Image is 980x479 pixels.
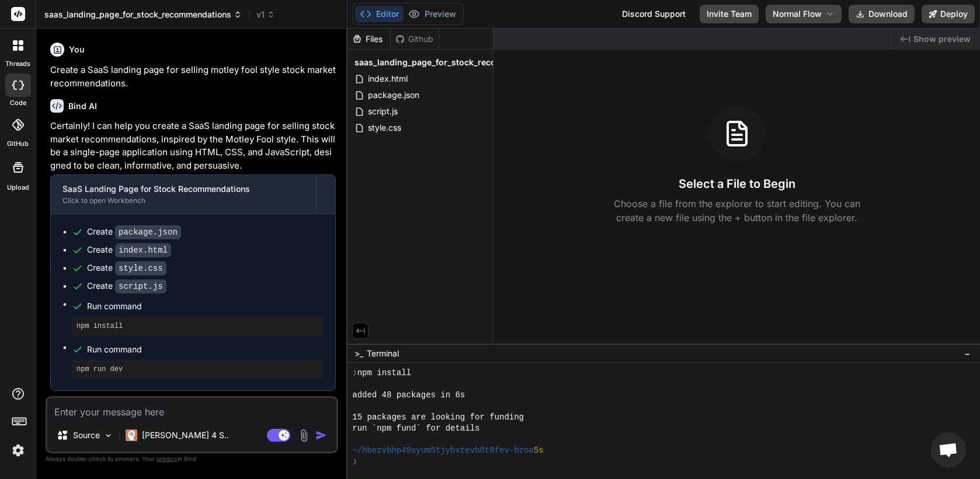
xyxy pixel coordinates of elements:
[922,5,975,23] button: Deploy
[773,8,822,20] span: Normal Flow
[62,196,304,205] div: Click to open Workbench
[87,344,324,355] span: Run command
[352,390,465,401] span: added 48 packages in 6s
[913,33,971,45] span: Show preview
[355,57,551,68] span: saas_landing_page_for_stock_recommendations
[391,33,439,45] div: Github
[103,431,113,440] img: Pick Models
[256,9,275,20] span: v1
[367,348,399,359] span: Terminal
[51,175,316,214] button: SaaS Landing Page for Stock RecommendationsClick to open Workbench
[142,429,229,441] p: [PERSON_NAME] 4 S..
[315,429,327,441] img: icon
[357,368,411,379] span: npm install
[352,412,524,423] span: 15 packages are looking for funding
[87,262,166,274] div: Create
[606,197,868,225] p: Choose a file from the explorer to start editing. You can create a new file using the + button in...
[68,100,97,112] h6: Bind AI
[115,243,171,257] code: index.html
[534,445,544,456] span: 5s
[8,440,28,460] img: settings
[126,429,137,441] img: Claude 4 Sonnet
[352,456,357,467] span: ❯
[367,104,399,118] span: script.js
[10,98,26,108] label: code
[62,183,304,195] div: SaaS Landing Page for Stock Recommendations
[115,225,181,239] code: package.json
[157,455,178,462] span: privacy
[50,64,336,90] p: Create a SaaS landing page for selling motley fool style stock market recommendations.
[931,432,966,467] div: Open chat
[367,72,409,86] span: index.html
[5,59,30,69] label: threads
[77,365,319,374] pre: npm run dev
[347,33,390,45] div: Files
[73,429,100,441] p: Source
[7,139,29,149] label: GitHub
[352,368,357,379] span: ❯
[115,261,166,275] code: style.css
[849,5,915,23] button: Download
[404,6,461,22] button: Preview
[46,453,338,464] p: Always double-check its answers. Your in Bind
[87,280,166,292] div: Create
[766,5,842,23] button: Normal Flow
[69,44,85,55] h6: You
[367,88,421,102] span: package.json
[87,300,324,312] span: Run command
[355,348,363,359] span: >_
[679,176,795,192] h3: Select a File to Begin
[297,429,311,442] img: attachment
[87,244,171,256] div: Create
[962,344,973,363] button: −
[367,121,402,135] span: style.css
[50,396,336,409] p: This artifact provides a complete SaaS landing page:
[700,5,759,23] button: Invite Team
[964,348,971,359] span: −
[87,226,181,238] div: Create
[615,5,693,23] div: Discord Support
[7,183,29,193] label: Upload
[355,6,404,22] button: Editor
[352,445,533,456] span: ~/hbezvbhp49syum5tjybxtevb8t8fev-bzoa
[77,321,319,331] pre: npm install
[44,9,242,20] span: saas_landing_page_for_stock_recommendations
[115,279,166,293] code: script.js
[352,423,479,434] span: run `npm fund` for details
[50,120,336,172] p: Certainly! I can help you create a SaaS landing page for selling stock market recommendations, in...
